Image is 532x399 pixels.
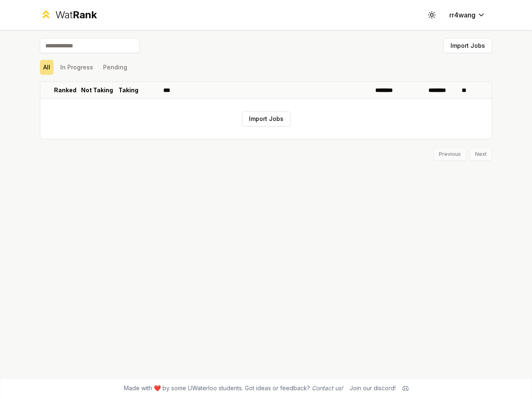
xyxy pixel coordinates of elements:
[443,38,492,53] button: Import Jobs
[118,86,138,94] p: Taking
[449,10,475,20] span: rr4wang
[443,7,492,22] button: rr4wang
[312,384,343,392] a: Contact us!
[242,111,291,126] button: Import Jobs
[100,60,131,75] button: Pending
[73,9,97,21] span: Rank
[40,60,54,75] button: All
[350,384,396,392] div: Join our discord!
[55,8,97,22] div: Wat
[54,86,76,94] p: Ranked
[40,8,97,22] a: WatRank
[81,86,113,94] p: Not Taking
[124,384,343,392] span: Made with ❤️ by some UWaterloo students. Got ideas or feedback?
[57,60,96,75] button: In Progress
